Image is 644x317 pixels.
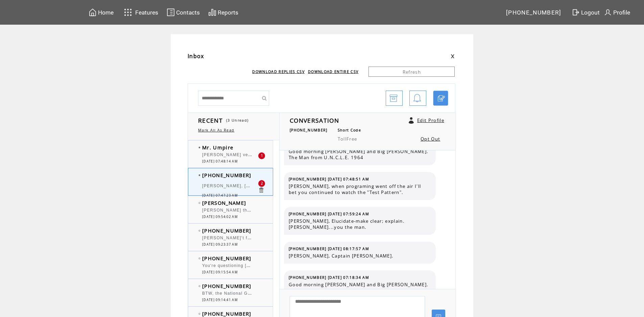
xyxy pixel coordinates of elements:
span: [PERSON_NAME] [202,199,246,206]
a: Mark All As Read [198,128,234,132]
a: DOWNLOAD ENTIRE CSV [308,69,358,74]
span: [PHONE_NUMBER] [DATE] 07:59:24 AM [289,212,369,216]
img: bulletFull.png [198,147,200,148]
div: 2 [258,180,265,187]
img: bulletEmpty.png [198,230,200,231]
span: [PHONE_NUMBER] [506,9,562,16]
a: Click to delete these messgaes [258,187,264,193]
span: Reports [218,9,238,16]
input: Submit [259,91,269,106]
a: Logout [571,7,603,18]
span: [DATE] 09:15:54 AM [202,270,238,274]
img: bulletFull.png [198,174,200,176]
img: contacts.svg [167,8,175,17]
img: bulletEmpty.png [198,313,200,315]
span: [PERSON_NAME], Elucidate-make clear; explain. [PERSON_NAME]...you the man. [289,218,431,230]
img: bell.png [413,91,421,106]
span: Home [98,9,114,16]
span: [PERSON_NAME] the talking mule.. [202,206,282,213]
span: BTW, the National Guard actually was here helping with flood aftermath. [202,289,364,296]
img: chart.svg [208,8,216,17]
span: [PERSON_NAME]'t forget Captain [PERSON_NAME] [202,234,318,241]
span: [DATE] 09:54:02 AM [202,215,238,219]
span: Profile [613,9,630,16]
a: Opt Out [421,136,440,142]
img: features.svg [122,7,134,18]
span: (3 Unread) [226,118,248,123]
span: Short Code [338,128,361,132]
div: 1 [258,152,265,159]
span: RECENT [198,116,223,124]
a: DOWNLOAD REPLIES CSV [252,69,305,74]
span: [PERSON_NAME], when programing went off the air I'll bet you continued to watch the "Test Pattern". [289,183,431,195]
img: exit.svg [572,8,580,17]
span: CONVERSATION [290,116,339,124]
span: [DATE] 09:14:41 AM [202,298,238,302]
img: profile.svg [604,8,612,17]
span: [PHONE_NUMBER] [DATE] 08:17:57 AM [289,246,369,251]
a: Features [121,6,159,19]
img: archive.png [389,91,398,106]
span: [PHONE_NUMBER] [202,255,252,262]
span: [DATE] 07:47:23 AM [202,193,238,198]
span: Logout [581,9,600,16]
span: Contacts [176,9,200,16]
span: [PHONE_NUMBER] [DATE] 07:48:51 AM [289,177,369,181]
img: home.svg [89,8,97,17]
span: Good morning [PERSON_NAME] and Big [PERSON_NAME]. 20 years since "[PERSON_NAME]". City below [GEO... [289,282,431,300]
span: [PHONE_NUMBER] [202,310,252,317]
a: Click to edit user profile [409,117,414,124]
span: Mr. Umpire [202,144,233,151]
img: bulletEmpty.png [198,258,200,259]
span: [DATE] 09:23:37 AM [202,242,238,247]
span: [PERSON_NAME], [GEOGRAPHIC_DATA] is below Sea Level. [202,182,339,189]
span: Features [135,9,158,16]
span: [PERSON_NAME], Captain [PERSON_NAME]. [289,253,431,259]
a: Edit Profile [417,117,444,123]
a: Reports [207,7,239,18]
span: [PHONE_NUMBER] [290,128,328,132]
span: [PHONE_NUMBER] [202,283,252,289]
span: [PHONE_NUMBER] [202,172,252,178]
span: [PERSON_NAME] very contradictory. Isn't your job to serve the public also. Lol. [202,151,381,157]
span: Inbox [188,52,204,60]
a: Refresh [368,67,455,77]
a: Profile [603,7,631,18]
span: TollFree [338,136,357,142]
img: bulletEmpty.png [198,285,200,287]
a: Contacts [166,7,201,18]
span: [PHONE_NUMBER] [DATE] 07:18:34 AM [289,275,369,280]
span: [PHONE_NUMBER] [202,227,252,234]
img: bulletEmpty.png [198,202,200,204]
a: Click to start a chat with mobile number by SMS [433,91,448,106]
a: Home [88,7,115,18]
span: Good morning [PERSON_NAME] and Big [PERSON_NAME]. The Man from U.N.C.L.E. 1964 [289,148,431,161]
span: [DATE] 07:48:14 AM [202,159,238,164]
